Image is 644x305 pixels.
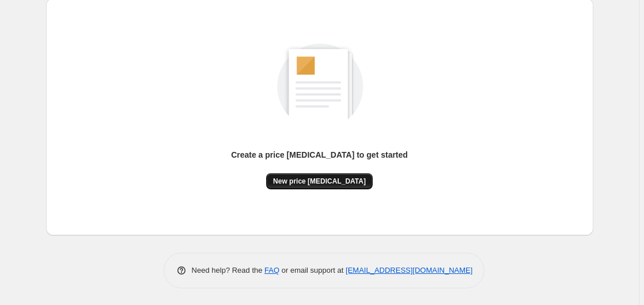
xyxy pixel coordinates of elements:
[279,266,346,274] span: or email support at
[231,149,408,161] p: Create a price [MEDICAL_DATA] to get started
[273,177,366,186] span: New price [MEDICAL_DATA]
[266,173,373,189] button: New price [MEDICAL_DATA]
[192,266,265,274] span: Need help? Read the
[264,266,279,274] a: FAQ
[346,266,472,274] a: [EMAIL_ADDRESS][DOMAIN_NAME]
